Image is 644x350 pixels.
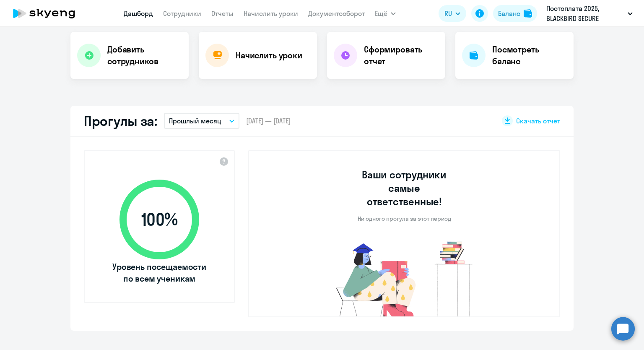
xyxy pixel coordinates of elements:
span: 100 % [111,209,208,230]
img: no-truants [320,239,488,316]
a: Дашборд [124,9,153,18]
a: Начислить уроки [244,9,298,18]
button: Постоплата 2025, BLACKBIRD SECURE BROWSING LTD [542,3,637,24]
h2: Прогулы за: [84,112,157,129]
p: Прошлый месяц [169,116,221,126]
img: balance [524,9,532,18]
button: Ещё [375,5,396,22]
a: Отчеты [211,9,234,18]
h4: Добавить сотрудников [107,44,182,67]
p: Постоплата 2025, BLACKBIRD SECURE BROWSING LTD [546,3,624,24]
h4: Посмотреть баланс [492,44,567,67]
button: RU [439,5,466,22]
div: Баланс [498,8,520,18]
button: Балансbalance [493,5,537,22]
span: Ещё [375,8,387,18]
h4: Начислить уроки [236,50,302,61]
p: Ни одного прогула за этот период [358,215,451,222]
button: Прошлый месяц [164,113,239,129]
a: Сотрудники [163,9,201,18]
span: Скачать отчет [516,116,560,125]
span: [DATE] — [DATE] [246,116,291,125]
h4: Сформировать отчет [364,44,439,67]
a: Документооборот [308,9,365,18]
span: Уровень посещаемости по всем ученикам [111,261,208,285]
h3: Ваши сотрудники самые ответственные! [351,168,458,208]
span: RU [444,8,452,18]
